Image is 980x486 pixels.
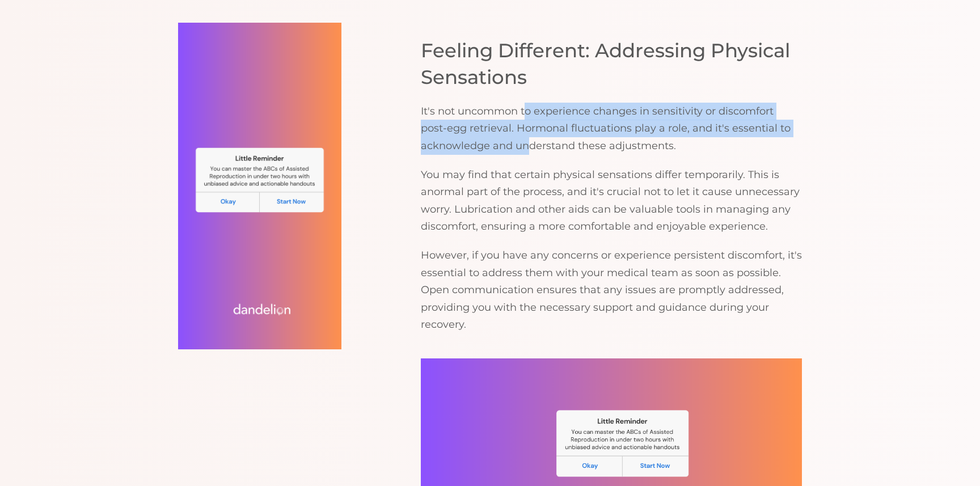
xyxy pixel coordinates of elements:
p: It's not uncommon to experience changes in sensitivity or discomfort post-egg retrieval. Hormonal... [421,103,802,155]
h2: Feeling Different: Addressing Physical Sensations [421,37,802,91]
img: dandelion-assisted-reproduction-reminder [178,23,341,349]
p: However, if you have any concerns or experience persistent discomfort, it's essential to address ... [421,247,802,333]
p: You may find that certain physical sensations differ temporarily. This is anormal part of the pro... [421,166,802,235]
